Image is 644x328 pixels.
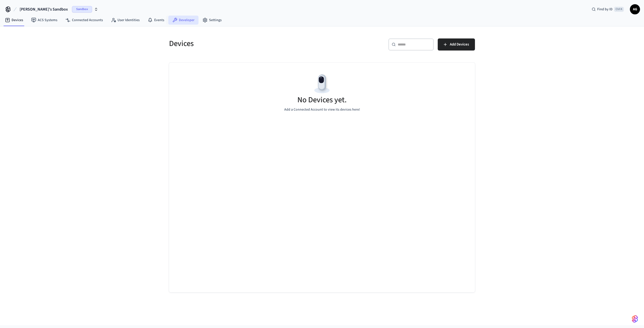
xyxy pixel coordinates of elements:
img: SeamLogoGradient.69752ec5.svg [632,315,638,323]
span: [PERSON_NAME]'s Sandbox [20,6,68,12]
a: ACS Systems [27,16,61,25]
h5: No Devices yet. [297,95,347,105]
p: Add a Connected Account to view its devices here! [284,107,360,112]
a: Settings [198,16,226,25]
span: Ctrl K [614,7,624,12]
button: AG [630,4,640,14]
span: AG [630,5,639,14]
button: Add Devices [438,38,475,51]
a: User Identities [107,16,144,25]
div: Find by IDCtrl K [588,5,628,14]
span: Sandbox [72,6,92,13]
span: Add Devices [450,41,469,48]
img: Devices Empty State [311,73,333,95]
span: Find by ID [597,7,613,12]
h5: Devices [169,38,319,49]
a: Devices [1,16,27,25]
a: Events [144,16,168,25]
a: Connected Accounts [61,16,107,25]
a: Developer [168,16,198,25]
